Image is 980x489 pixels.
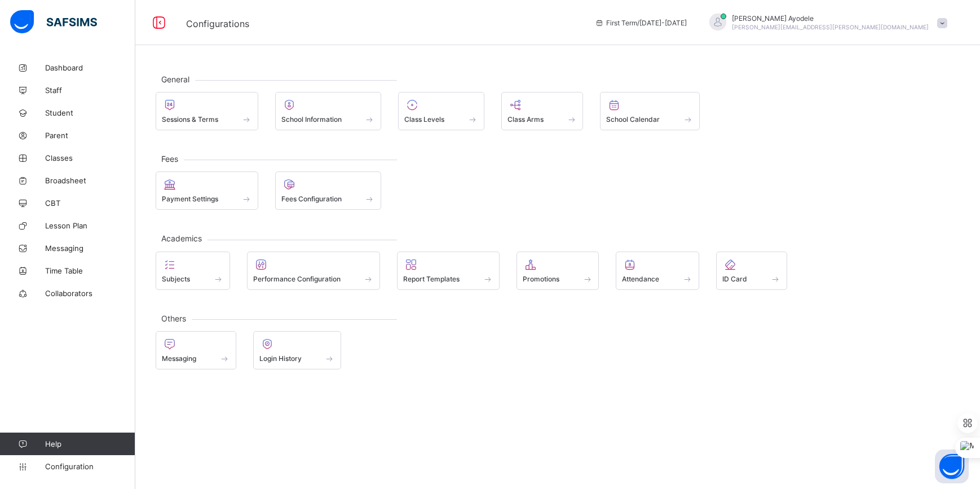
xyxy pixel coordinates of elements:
div: School Calendar [600,92,700,130]
span: Messaging [45,244,135,253]
span: Collaborators [45,289,135,298]
span: General [156,74,195,84]
span: Payment Settings [162,195,218,203]
div: Login History [253,331,342,369]
span: Performance Configuration [253,275,341,283]
div: Subjects [156,252,230,290]
img: safsims [10,10,97,34]
span: School Information [281,115,342,124]
span: Others [156,314,192,323]
div: Performance Configuration [247,252,381,290]
span: CBT [45,199,135,208]
span: Class Arms [507,115,544,124]
span: [PERSON_NAME][EMAIL_ADDRESS][PERSON_NAME][DOMAIN_NAME] [732,24,929,30]
span: ID Card [722,275,747,283]
div: School Information [275,92,382,130]
span: Staff [45,86,135,95]
div: Attendance [616,252,699,290]
span: Promotions [523,275,559,283]
span: Fees Configuration [281,195,342,203]
div: Payment Settings [156,171,258,210]
span: Time Table [45,266,135,275]
div: Report Templates [397,252,500,290]
button: Open asap [935,450,969,483]
div: ID Card [716,252,787,290]
span: School Calendar [606,115,660,124]
div: Class Arms [501,92,584,130]
span: Student [45,108,135,117]
span: Classes [45,153,135,162]
div: SolomonAyodele [698,14,953,32]
span: Class Levels [404,115,444,124]
span: [PERSON_NAME] Ayodele [732,14,929,23]
span: Messaging [162,354,196,363]
span: Dashboard [45,63,135,72]
span: session/term information [595,19,687,27]
span: Lesson Plan [45,221,135,230]
div: Messaging [156,331,236,369]
span: Configurations [186,18,249,29]
div: Fees Configuration [275,171,382,210]
span: Subjects [162,275,190,283]
div: Sessions & Terms [156,92,258,130]
span: Academics [156,234,208,243]
div: Class Levels [398,92,484,130]
span: Report Templates [403,275,460,283]
span: Help [45,439,135,448]
span: Parent [45,131,135,140]
span: Broadsheet [45,176,135,185]
span: Attendance [622,275,659,283]
span: Login History [259,354,302,363]
div: Promotions [517,252,599,290]
span: Fees [156,154,184,164]
span: Configuration [45,462,135,471]
span: Sessions & Terms [162,115,218,124]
